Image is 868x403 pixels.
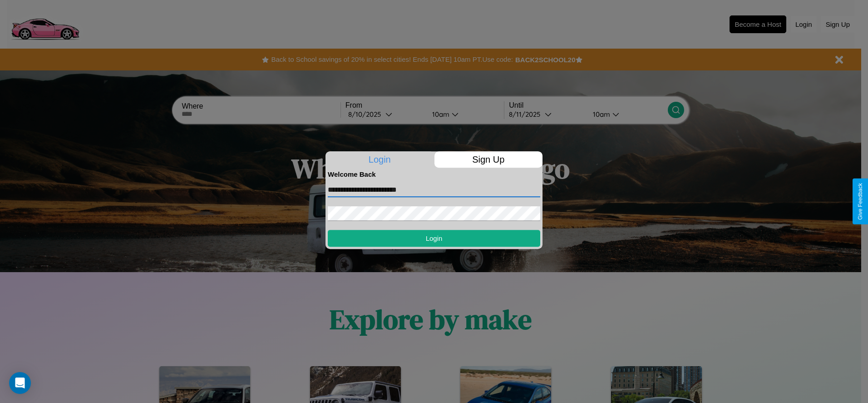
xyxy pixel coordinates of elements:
[9,372,31,394] div: Open Intercom Messenger
[328,230,540,247] button: Login
[328,170,540,178] h4: Welcome Back
[857,183,863,220] div: Give Feedback
[434,151,543,168] p: Sign Up
[325,151,434,168] p: Login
